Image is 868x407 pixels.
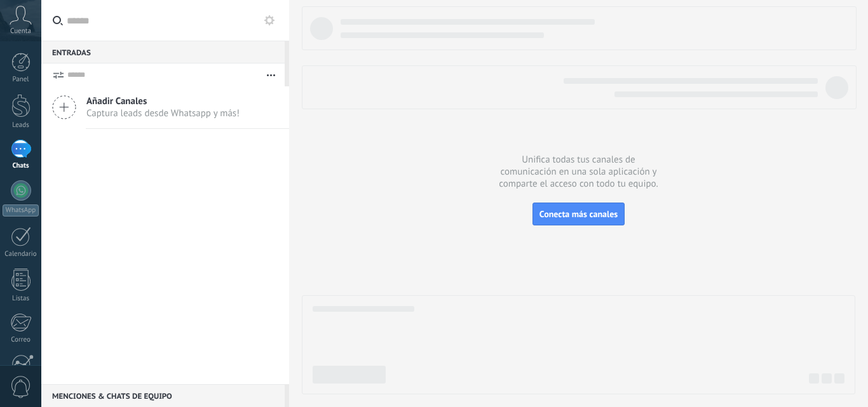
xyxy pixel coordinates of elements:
div: Chats [3,162,39,170]
span: Conecta más canales [539,208,618,220]
div: Calendario [3,250,39,258]
div: Menciones & Chats de equipo [41,384,285,407]
button: Conecta más canales [532,203,625,225]
div: Entradas [41,41,285,63]
div: Correo [3,336,39,344]
span: Cuenta [10,27,31,36]
div: Panel [3,76,39,84]
div: Listas [3,295,39,303]
div: WhatsApp [3,204,39,217]
span: Añadir Canales [86,95,240,107]
span: Captura leads desde Whatsapp y más! [86,107,240,119]
div: Leads [3,121,39,130]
